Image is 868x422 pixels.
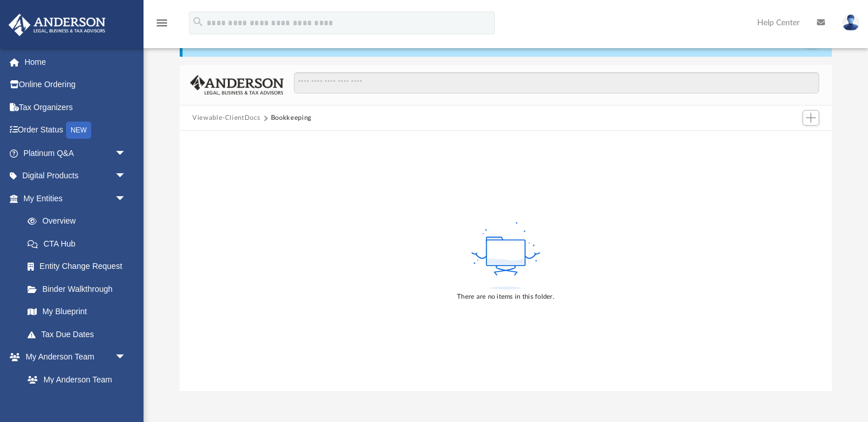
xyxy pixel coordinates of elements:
[115,142,138,165] span: arrow_drop_down
[16,323,144,346] a: Tax Due Dates
[16,210,144,233] a: Overview
[115,346,138,369] span: arrow_drop_down
[8,50,144,73] a: Home
[8,346,138,369] a: My Anderson Teamarrow_drop_down
[8,119,144,142] a: Order StatusNEW
[16,368,132,391] a: My Anderson Team
[115,187,138,210] span: arrow_drop_down
[842,14,859,31] img: User Pic
[115,165,138,188] span: arrow_drop_down
[192,15,204,28] i: search
[155,16,169,30] i: menu
[271,113,312,123] button: Bookkeeping
[192,113,260,123] button: Viewable-ClientDocs
[16,300,138,323] a: My Blueprint
[8,187,144,210] a: My Entitiesarrow_drop_down
[8,73,144,96] a: Online Ordering
[66,122,91,139] div: NEW
[457,292,555,302] div: There are no items in this folder.
[155,22,169,30] a: menu
[8,165,144,187] a: Digital Productsarrow_drop_down
[8,96,144,119] a: Tax Organizers
[8,142,144,165] a: Platinum Q&Aarrow_drop_down
[5,14,109,36] img: Anderson Advisors Platinum Portal
[16,232,144,255] a: CTA Hub
[16,255,144,278] a: Entity Change Request
[803,110,820,126] button: Add
[16,278,144,300] a: Binder Walkthrough
[294,72,819,94] input: Search files and folders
